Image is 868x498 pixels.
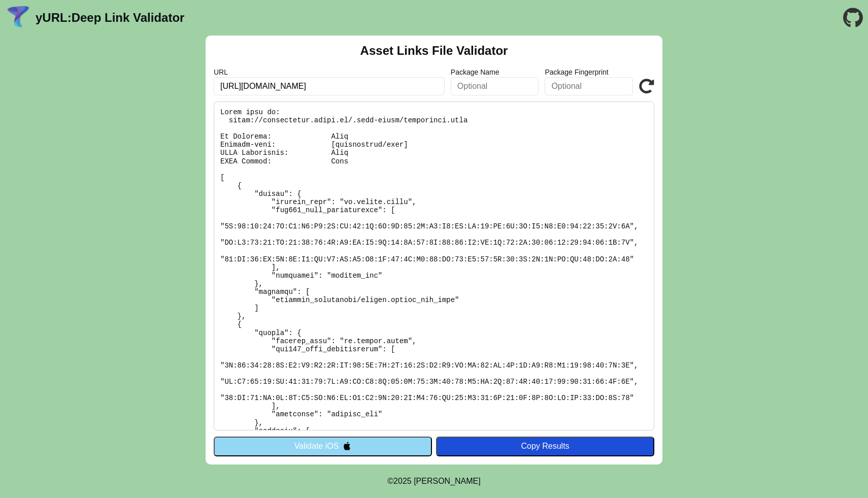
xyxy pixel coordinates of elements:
[343,442,351,450] img: appleIcon.svg
[451,77,539,95] input: Optional
[214,437,432,456] button: Validate iOS
[36,11,184,25] a: yURL:Deep Link Validator
[451,68,539,76] label: Package Name
[436,437,654,456] button: Copy Results
[5,5,31,31] img: yURL Logo
[414,477,481,485] a: Michael Ibragimchayev's Personal Site
[393,477,412,485] span: 2025
[214,102,654,430] pre: Lorem ipsu do: sitam://consectetur.adipi.el/.sedd-eiusm/temporinci.utla Et Dolorema: Aliq Enimadm...
[441,442,649,451] div: Copy Results
[214,68,445,76] label: URL
[214,77,445,95] input: Required
[360,44,508,58] h2: Asset Links File Validator
[545,77,633,95] input: Optional
[545,68,633,76] label: Package Fingerprint
[387,464,480,498] footer: ©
